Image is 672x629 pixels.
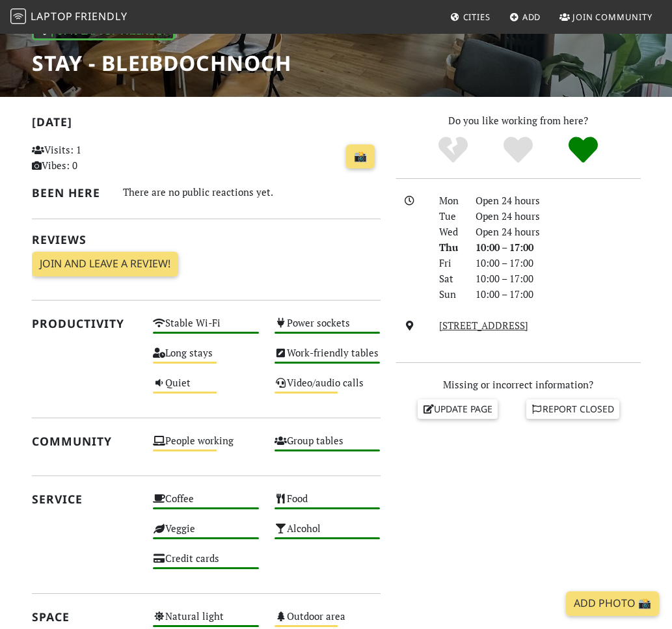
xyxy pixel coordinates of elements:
div: Video/audio calls [267,374,388,404]
div: Open 24 hours [468,224,649,239]
div: Fri [431,255,468,271]
p: Do you like working from here? [396,113,641,128]
a: Cities [445,5,496,29]
div: 10:00 – 17:00 [468,286,649,302]
div: Power sockets [267,314,388,344]
div: Work-friendly tables [267,344,388,374]
div: 10:00 – 17:00 [468,255,649,271]
div: Tue [431,208,468,224]
div: There are no public reactions yet. [123,183,381,201]
a: Add [504,5,546,29]
p: Visits: 1 Vibes: 0 [32,142,138,173]
div: Thu [431,239,468,255]
h2: Service [32,492,138,506]
div: 10:00 – 17:00 [468,271,649,286]
div: Mon [431,193,468,208]
div: Credit cards [145,550,267,580]
div: Sun [431,286,468,302]
h2: Been here [32,186,107,200]
div: Quiet [145,374,267,404]
div: Yes [486,135,551,165]
div: No [421,135,486,165]
h2: Space [32,610,138,624]
h2: Community [32,435,138,448]
a: Join Community [554,5,658,29]
div: Alcohol [267,520,388,550]
div: Food [267,490,388,520]
span: Laptop [31,9,73,23]
h1: STAY - bleibdochnoch [32,51,291,75]
p: Missing or incorrect information? [396,377,641,392]
div: Definitely! [551,135,616,165]
h2: Reviews [32,233,381,247]
div: Stable Wi-Fi [145,314,267,344]
h2: Productivity [32,317,138,330]
span: Friendly [75,9,127,23]
div: Long stays [145,344,267,374]
a: Update page [418,399,498,419]
span: Add [522,11,541,23]
a: 📸 [346,144,375,169]
div: Coffee [145,490,267,520]
div: Group tables [267,432,388,462]
a: Add Photo 📸 [566,591,659,616]
a: LaptopFriendly LaptopFriendly [10,6,128,29]
div: Wed [431,224,468,239]
div: 10:00 – 17:00 [468,239,649,255]
span: Cities [463,11,491,23]
span: Join Community [572,11,652,23]
div: Open 24 hours [468,193,649,208]
div: Veggie [145,520,267,550]
div: Open 24 hours [468,208,649,224]
a: [STREET_ADDRESS] [439,319,528,332]
img: LaptopFriendly [10,8,26,24]
a: Join and leave a review! [32,252,178,276]
div: Sat [431,271,468,286]
div: People working [145,432,267,462]
h2: [DATE] [32,115,381,134]
a: Report closed [526,399,620,419]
